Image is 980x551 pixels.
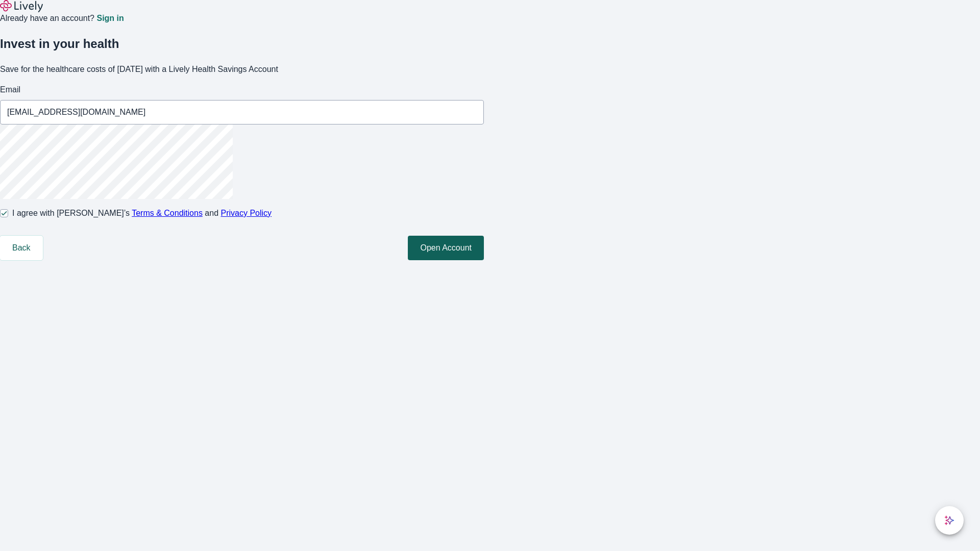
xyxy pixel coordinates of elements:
button: chat [935,506,964,535]
span: I agree with [PERSON_NAME]’s and [12,207,272,219]
a: Sign in [96,14,124,22]
button: Open Account [408,236,484,260]
svg: Lively AI Assistant [944,515,954,525]
a: Privacy Policy [221,209,272,217]
a: Terms & Conditions [132,209,203,217]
